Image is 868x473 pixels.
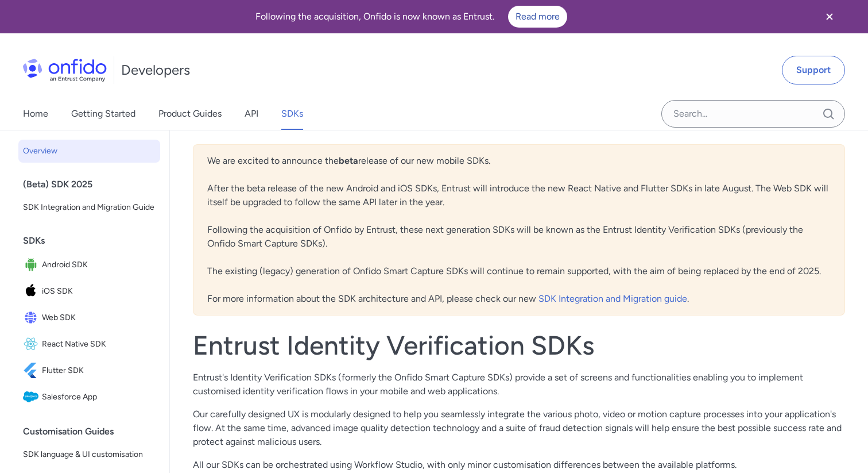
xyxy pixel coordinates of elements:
[18,279,160,304] a: IconiOS SDKiOS SDK
[23,363,42,379] img: IconFlutter SDK
[193,144,845,316] div: We are excited to announce the release of our new mobile SDKs. After the beta release of the new ...
[18,196,160,219] a: SDK Integration and Migration Guide
[121,61,190,79] h1: Developers
[23,448,156,462] span: SDK language & UI customisation
[23,283,42,299] img: IconiOS SDK
[193,329,845,362] h1: Entrust Identity Verification SDKs
[23,98,48,130] a: Home
[23,59,107,82] img: Onfido Logo
[23,257,42,273] img: IconAndroid SDK
[42,257,156,273] span: Android SDK
[23,229,165,252] div: SDKs
[823,10,836,24] svg: Close banner
[538,293,687,304] a: SDK Integration and Migration guide
[18,305,160,330] a: IconWeb SDKWeb SDK
[782,56,845,84] a: Support
[23,336,42,352] img: IconReact Native SDK
[42,283,156,299] span: iOS SDK
[808,2,851,31] button: Close banner
[193,458,845,472] p: All our SDKs can be orchestrated using Workflow Studio, with only minor customisation differences...
[193,371,845,398] p: Entrust's Identity Verification SDKs (formerly the Onfido Smart Capture SDKs) provide a set of sc...
[245,98,258,130] a: API
[193,407,845,449] p: Our carefully designed UX is modularly designed to help you seamlessly integrate the various phot...
[23,389,42,405] img: IconSalesforce App
[18,384,160,410] a: IconSalesforce AppSalesforce App
[18,252,160,278] a: IconAndroid SDKAndroid SDK
[18,332,160,357] a: IconReact Native SDKReact Native SDK
[71,98,135,130] a: Getting Started
[508,6,567,28] a: Read more
[339,155,358,166] b: beta
[23,310,42,326] img: IconWeb SDK
[661,100,845,128] input: Onfido search input field
[14,6,808,28] div: Following the acquisition, Onfido is now known as Entrust.
[23,420,165,443] div: Customisation Guides
[23,173,165,196] div: (Beta) SDK 2025
[42,363,156,379] span: Flutter SDK
[42,389,156,405] span: Salesforce App
[18,358,160,383] a: IconFlutter SDKFlutter SDK
[18,140,160,163] a: Overview
[281,98,303,130] a: SDKs
[42,336,156,352] span: React Native SDK
[18,443,160,466] a: SDK language & UI customisation
[23,144,156,158] span: Overview
[42,310,156,326] span: Web SDK
[23,201,156,214] span: SDK Integration and Migration Guide
[158,98,222,130] a: Product Guides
